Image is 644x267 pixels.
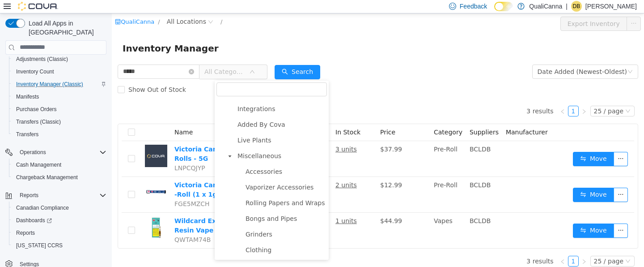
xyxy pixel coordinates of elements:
[13,116,64,127] a: Transfers (Classic)
[131,152,215,164] span: Accessories
[318,128,354,164] td: Pre-Roll
[13,54,72,65] a: Adjustments (Classic)
[123,90,215,102] span: Integrations
[448,95,453,101] i: icon: left
[63,204,210,220] a: Wildcard Extracts X VCC - G-Wagon Cured Resin Vape - 1G
[322,115,351,122] span: Category
[13,240,66,251] a: [US_STATE] CCRS
[33,131,55,154] img: Victoria Cannabis Company - G-Wagon Pre-Rolls - 5G placeholder
[13,73,78,80] span: Show Out of Stock
[268,132,290,139] span: $37.99
[224,132,245,139] u: 3 units
[224,168,245,175] u: 2 units
[134,186,213,193] span: Rolling Papers and Wraps
[33,203,55,225] img: Wildcard Extracts X VCC - G-Wagon Cured Resin Vape - 1G hero shot
[502,138,516,153] button: icon: ellipsis
[9,239,110,252] button: [US_STATE] CCRS
[134,202,185,209] span: Bongs and Pipes
[457,93,466,103] a: 1
[123,137,215,149] span: Miscellaneous
[268,204,290,211] span: $44.99
[16,242,63,249] span: [US_STATE] CCRS
[63,115,81,122] span: Name
[9,78,110,90] button: Inventory Manager (Classic)
[502,210,516,224] button: icon: ellipsis
[16,161,61,168] span: Cash Management
[494,11,495,12] span: Dark Mode
[13,66,106,77] span: Inventory Count
[9,171,110,184] button: Chargeback Management
[134,233,160,240] span: Clothing
[13,202,72,213] a: Canadian Compliance
[467,92,478,103] li: Next Page
[16,68,54,75] span: Inventory Count
[123,121,215,133] span: Live Plants
[515,3,529,17] button: icon: ellipsis
[9,53,110,65] button: Adjustments (Classic)
[55,3,94,13] span: All Locations
[516,56,521,62] i: icon: down
[448,245,453,251] i: icon: left
[358,168,379,175] span: BCLDB
[138,56,143,62] i: icon: down
[16,147,106,158] span: Operations
[358,132,379,139] span: BCLDB
[134,155,170,162] span: Accessories
[456,92,467,103] li: 1
[123,105,215,117] span: Added By Cova
[16,118,61,125] span: Transfers (Classic)
[224,115,249,122] span: In Stock
[93,54,133,63] span: All Categories
[13,159,106,170] span: Cash Management
[63,151,93,158] span: LNPCQJYP
[16,190,42,201] button: Reports
[358,204,379,211] span: BCLDB
[13,129,42,140] a: Transfers
[16,93,39,100] span: Manifests
[9,128,110,141] button: Transfers
[482,93,512,103] div: 25 / page
[494,2,513,11] input: Dark Mode
[63,168,212,185] a: Victoria Cannabis Company - G-Wagon Pre -Roll (1 x 1g)
[224,204,245,211] u: 1 units
[467,242,478,253] li: Next Page
[13,159,65,170] a: Cash Management
[13,172,106,183] span: Chargeback Management
[358,115,387,122] span: Suppliers
[502,174,516,189] button: icon: ellipsis
[20,149,46,156] span: Operations
[131,199,215,211] span: Bongs and Pipes
[9,65,110,78] button: Inventory Count
[18,2,58,11] img: Cova
[126,139,169,146] span: Miscellaneous
[46,5,48,12] span: /
[9,202,110,214] button: Canadian Compliance
[16,56,68,63] span: Adjustments (Classic)
[16,190,106,201] span: Reports
[63,132,215,149] a: Victoria Cannabis Company - G-Wagon Pre-Rolls - 5G
[445,92,456,103] li: Previous Page
[571,1,582,12] div: Dallin Brenton
[13,129,106,140] span: Transfers
[513,245,519,251] i: icon: down
[9,214,110,227] a: Dashboards
[2,146,110,159] button: Operations
[25,19,106,37] span: Load All Apps in [GEOGRAPHIC_DATA]
[20,192,38,199] span: Reports
[13,215,106,226] span: Dashboards
[11,28,112,42] span: Inventory Manager
[16,217,52,224] span: Dashboards
[131,184,215,196] span: Rolling Papers and Wraps
[415,242,441,253] li: 3 results
[13,240,106,251] span: Washington CCRS
[131,231,215,243] span: Clothing
[126,123,160,130] span: Live Plants
[13,202,106,213] span: Canadian Compliance
[457,243,466,253] a: 1
[63,223,99,230] span: QWTAM74B
[394,115,436,122] span: Manufacturer
[16,147,50,158] button: Operations
[134,170,202,177] span: Vaporizer Accessories
[16,174,78,181] span: Chargeback Management
[513,95,519,101] i: icon: down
